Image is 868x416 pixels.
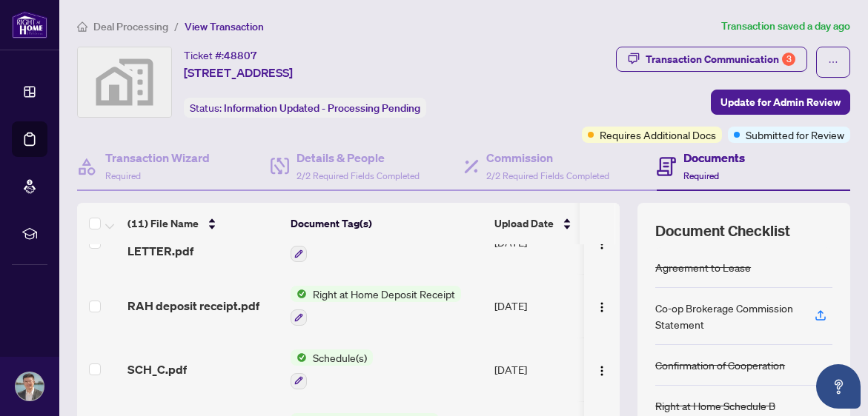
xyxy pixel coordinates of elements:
[486,149,609,167] h4: Commission
[93,20,168,33] span: Deal Processing
[127,215,199,232] span: (11) File Name
[105,149,210,167] h4: Transaction Wizard
[683,149,745,167] h4: Documents
[291,349,307,366] img: Status Icon
[486,170,609,181] span: 2/2 Required Fields Completed
[816,364,861,409] button: Open asap
[105,170,141,181] span: Required
[590,294,614,318] button: Logo
[782,53,795,66] div: 3
[174,18,179,35] li: /
[655,397,775,414] div: Right at Home Schedule B
[127,360,187,378] span: SCH_C.pdf
[291,286,307,302] img: Status Icon
[77,21,87,32] span: home
[12,11,47,38] img: logo
[296,149,420,167] h4: Details & People
[127,297,259,315] span: RAH deposit receipt.pdf
[596,301,608,313] img: Logo
[16,372,44,400] img: Profile Icon
[78,47,171,117] img: svg%3e
[224,101,420,115] span: Information Updated - Processing Pending
[184,64,293,81] span: [STREET_ADDRESS]
[285,203,488,244] th: Document Tag(s)
[720,90,841,114] span: Update for Admin Review
[184,98,426,118] div: Status:
[224,49,257,62] span: 48807
[746,127,844,143] span: Submitted for Review
[291,349,373,389] button: Status IconSchedule(s)
[655,357,785,373] div: Confirmation of Cooperation
[307,286,461,302] span: Right at Home Deposit Receipt
[184,47,257,64] div: Ticket #:
[296,170,420,181] span: 2/2 Required Fields Completed
[600,127,716,143] span: Requires Additional Docs
[122,203,285,244] th: (11) File Name
[596,365,608,377] img: Logo
[291,286,461,326] button: Status IconRight at Home Deposit Receipt
[655,259,751,275] div: Agreement to Lease
[655,300,797,332] div: Co-op Brokerage Commission Statement
[488,274,589,338] td: [DATE]
[185,20,264,33] span: View Transaction
[683,170,719,181] span: Required
[596,238,608,250] img: Logo
[711,90,850,115] button: Update for Admin Review
[590,358,614,381] button: Logo
[488,338,589,401] td: [DATE]
[488,203,589,244] th: Upload Date
[721,18,850,35] article: Transaction saved a day ago
[655,221,790,241] span: Document Checklist
[828,57,838,67] span: ellipsis
[307,349,373,366] span: Schedule(s)
[616,47,807,72] button: Transaction Communication3
[494,215,554,232] span: Upload Date
[646,47,795,71] div: Transaction Communication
